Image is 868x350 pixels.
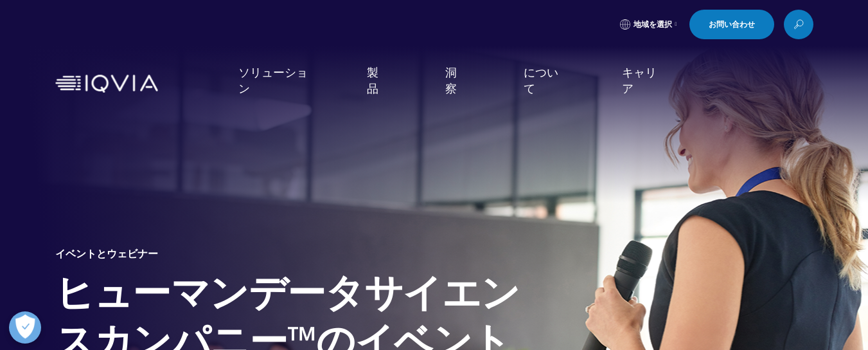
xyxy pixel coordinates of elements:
[709,19,755,30] font: お問い合わせ
[367,64,378,96] font: 製品
[445,64,457,96] font: 洞察
[55,246,158,261] font: イベントとウェビナー
[524,64,558,96] font: について
[689,10,774,39] a: お問い合わせ
[238,64,310,97] a: ソリューション
[238,64,308,96] font: ソリューション
[622,64,662,97] a: キャリア
[445,64,466,97] a: 洞察
[524,64,564,97] a: について
[163,45,813,122] nav: 主要な
[9,311,41,344] button: 優先設定センターを開く
[367,64,387,97] a: 製品
[633,19,672,30] font: 地域を選択
[55,75,158,93] img: IQVIA ヘルスケア情報技術および医薬品臨床研究会社
[622,64,657,96] font: キャリア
